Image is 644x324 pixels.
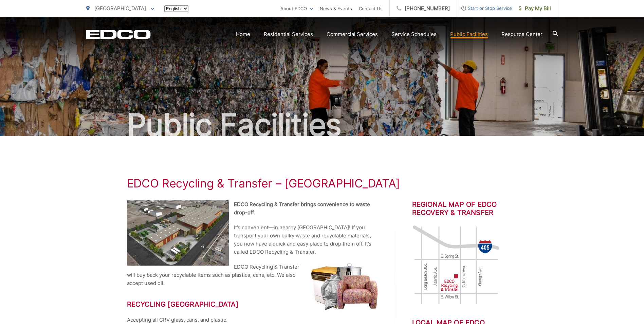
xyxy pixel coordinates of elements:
[234,201,370,216] strong: EDCO Recycling & Transfer brings convenience to waste drop-off.
[86,30,151,39] a: EDCD logo. Return to the homepage.
[310,263,378,310] img: Dishwasher and chair
[164,5,188,12] select: Select a language
[359,4,383,13] a: Contact Us
[127,316,378,324] p: Accepting all CRV glass, cans, and plastic.
[127,300,378,308] h2: Recycling [GEOGRAPHIC_DATA]
[450,30,488,38] a: Public Facilities
[412,200,517,217] h2: Regional Map of EDCO Recovery & Transfer
[264,30,313,38] a: Residential Services
[391,30,437,38] a: Service Schedules
[127,177,517,190] h1: EDCO Recycling & Transfer – [GEOGRAPHIC_DATA]
[320,4,352,13] a: News & Events
[501,30,542,38] a: Resource Center
[127,223,378,256] p: It’s convenient—in nearby [GEOGRAPHIC_DATA]! If you transport your own bulky waste and recyclable...
[236,30,250,38] a: Home
[412,224,500,306] img: image
[127,200,229,266] img: EDCO Recycling & Transfer
[127,263,378,287] p: EDCO Recycling & Transfer will buy back your recyclable items such as plastics, cans, etc. We als...
[94,5,146,12] span: [GEOGRAPHIC_DATA]
[86,108,558,142] h2: Public Facilities
[519,4,551,13] span: Pay My Bill
[327,30,378,38] a: Commercial Services
[280,4,313,13] a: About EDCO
